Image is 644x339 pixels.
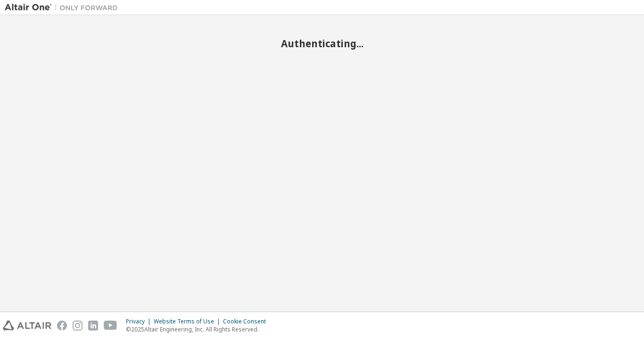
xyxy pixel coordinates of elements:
div: Privacy [126,318,154,325]
div: Website Terms of Use [154,318,223,325]
img: altair_logo.svg [3,321,51,331]
img: facebook.svg [57,321,67,331]
h2: Authenticating... [5,37,639,50]
img: Altair One [5,3,123,12]
p: © 2025 Altair Engineering, Inc. All Rights Reserved. [126,325,272,333]
img: instagram.svg [73,321,83,331]
div: Cookie Consent [223,318,272,325]
img: youtube.svg [104,321,117,331]
img: linkedin.svg [88,321,98,331]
